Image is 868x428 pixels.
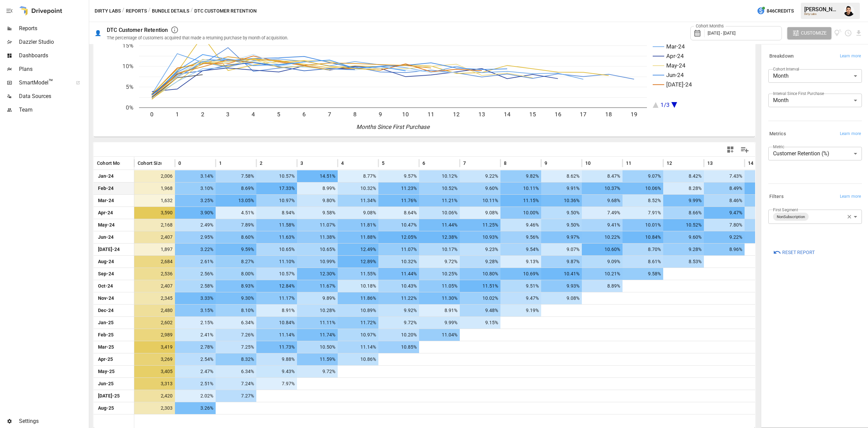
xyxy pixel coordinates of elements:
button: Sort [344,158,354,168]
span: Mar-24 [97,195,131,207]
button: Sort [222,158,232,168]
h6: Metrics [769,130,786,138]
span: 11.67% [300,280,336,292]
span: 9.51% [504,280,540,292]
text: 8 [353,111,357,118]
text: 5% [126,83,133,90]
span: 9.47% [504,292,540,304]
span: 8.96% [707,244,743,255]
span: 10.21% [585,268,621,280]
span: 10.11% [504,182,540,194]
button: Sort [426,158,435,168]
span: 846 Credits [767,7,794,15]
span: 9.22% [707,231,743,243]
svg: A chart. [94,15,745,137]
button: Schedule report [844,29,852,37]
span: Reset Report [782,248,815,257]
div: / [191,7,193,15]
span: 8.91% [422,305,458,316]
span: 12.84% [260,280,296,292]
span: 9.87% [545,256,580,268]
span: 2.56% [178,268,214,280]
button: Francisco Sanchez [840,1,859,20]
span: 3.14% [178,170,214,182]
span: 8.61% [626,256,662,268]
text: May-24 [666,62,686,69]
span: SmartModel [19,79,68,87]
span: 3.90% [178,207,214,219]
span: 2.95% [178,231,214,243]
button: Sort [673,158,682,168]
span: 10.52% [422,182,458,194]
span: 8.94% [260,207,296,219]
span: 10.06% [626,182,662,194]
span: 2,480 [138,305,174,316]
span: 10.65% [260,244,296,255]
span: 11.55% [341,268,377,280]
button: Sort [591,158,601,168]
span: 14 [748,160,753,167]
text: 1/3 [660,101,670,108]
span: 12 [667,160,672,167]
span: Sep-24 [97,268,131,280]
span: 9.13% [504,256,540,268]
button: Sort [754,158,764,168]
span: 8.42% [667,170,703,182]
span: 8.70% [626,244,662,255]
span: 10.12% [422,170,458,182]
span: 11.07% [300,219,336,231]
span: 8.66% [667,207,703,219]
span: 10.43% [382,280,418,292]
span: 11.05% [422,280,458,292]
span: 13 [707,160,713,167]
span: 8.27% [219,256,255,268]
span: 9.50% [545,207,580,219]
span: Reports [19,24,87,33]
span: 8.10% [219,305,255,316]
text: 6 [302,111,306,118]
text: 4 [252,111,255,118]
span: 11.44% [382,268,418,280]
span: Plans [19,65,87,73]
span: 11.23% [382,182,418,194]
span: 10.57% [260,268,296,280]
text: 16 [555,111,561,118]
span: 10.00% [504,207,540,219]
span: Customize [801,29,827,37]
div: / [148,7,151,15]
span: 7.43% [707,170,743,182]
span: Cohort Size [138,160,163,167]
span: 8.99% [300,182,336,194]
span: Dazzler Studio [19,38,87,46]
span: Learn more [840,193,861,200]
span: 8 [504,160,507,167]
span: 11.51% [463,280,499,292]
span: 10.65% [300,244,336,255]
button: Sort [632,158,642,168]
span: 10.89% [341,305,377,316]
span: Dashboards [19,52,87,60]
span: 9.08% [463,207,499,219]
span: 8.46% [707,195,743,207]
button: View documentation [834,27,842,39]
span: 7.02% [748,207,784,219]
span: 2,536 [138,268,174,280]
label: Metric [773,144,784,150]
span: 9.59% [219,244,255,255]
span: 10.28% [300,305,336,316]
label: Cohort Interval [773,66,799,72]
button: Reports [126,7,147,15]
div: The percentage of customers acquired that made a returning purchase by month of acquisition. [107,35,288,40]
span: 8.62% [545,170,580,182]
span: 3 [300,160,303,167]
span: 10.06% [422,207,458,219]
span: 8.13% [748,170,784,182]
span: 2,006 [138,170,174,182]
span: 3.22% [178,244,214,255]
button: Download report [855,29,863,37]
span: 11.17% [260,292,296,304]
span: 9.22% [463,170,499,182]
span: 11.25% [463,219,499,231]
text: 3 [226,111,230,118]
label: Cohort Months [694,23,726,29]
